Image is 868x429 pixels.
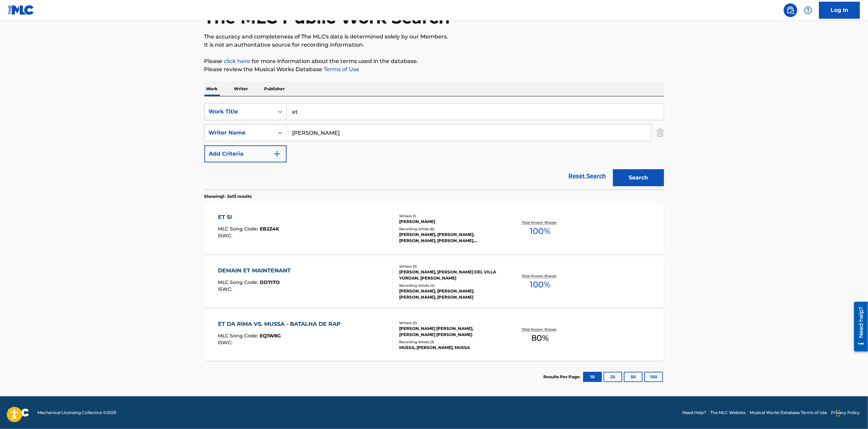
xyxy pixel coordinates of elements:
div: [PERSON_NAME], [PERSON_NAME], [PERSON_NAME], [PERSON_NAME], [PERSON_NAME] [399,232,502,244]
div: Recording Artists ( 6 ) [399,226,502,232]
span: MLC Song Code : [218,333,260,339]
a: Privacy Policy [831,410,860,416]
a: ET SIMLC Song Code:EB2Z4KISWC:Writers (1)[PERSON_NAME]Recording Artists (6)[PERSON_NAME], [PERSON... [204,203,664,254]
button: 25 [603,372,622,382]
img: 9d2ae6d4665cec9f34b9.svg [273,150,281,158]
div: [PERSON_NAME] [399,219,502,225]
p: Showing 1 - 3 of 3 results [204,193,252,200]
form: Search Form [204,103,664,190]
div: Writer Name [209,129,270,137]
button: Search [613,169,664,186]
p: Work [204,82,220,96]
p: Please review the Musical Works Database [204,65,664,74]
a: Public Search [784,3,797,17]
span: MLC Song Code : [218,226,260,232]
a: Log In [819,2,860,19]
iframe: Resource Center [849,299,868,354]
span: Mechanical Licensing Collective © 2025 [37,410,116,416]
iframe: Chat Widget [834,396,868,429]
span: DD7I7O [260,279,280,285]
a: Need Help? [682,410,706,416]
button: 10 [583,372,602,382]
span: ISWC : [218,286,234,292]
img: Delete Criterion [657,124,664,141]
span: EB2Z4K [260,226,279,232]
p: The accuracy and completeness of The MLC's data is determined solely by our Members. [204,33,664,41]
div: ET DA RIMA VS. MUSSA - BATALHA DE RAP [218,320,344,328]
img: help [804,6,812,14]
span: 100 % [530,279,550,291]
div: MUSSA, [PERSON_NAME], MUSSA [399,345,502,351]
img: MLC Logo [8,5,34,15]
a: Musical Works Database Terms of Use [750,410,827,416]
span: EQ1W8G [260,333,281,339]
img: search [786,6,795,14]
div: Drag [836,403,840,424]
p: Total Known Shares: [522,327,558,332]
div: Help [801,3,815,17]
p: Total Known Shares: [522,220,558,225]
span: ISWC : [218,339,234,346]
p: Please for more information about the terms used in the database. [204,57,664,65]
img: logo [8,409,29,417]
span: 80 % [531,332,549,344]
div: [PERSON_NAME] [PERSON_NAME], [PERSON_NAME] [PERSON_NAME] [399,325,502,338]
div: Writers ( 1 ) [399,213,502,219]
div: Writers ( 3 ) [399,264,502,269]
div: Recording Artists ( 4 ) [399,283,502,288]
p: Total Known Shares: [522,273,558,279]
div: [PERSON_NAME], [PERSON_NAME] DEL VILLA YORDAN, [PERSON_NAME] [399,269,502,281]
div: DEMAIN ET MAINTENANT [218,267,294,275]
a: DEMAIN ET MAINTENANTMLC Song Code:DD7I7OISWC:Writers (3)[PERSON_NAME], [PERSON_NAME] DEL VILLA YO... [204,256,664,307]
p: It is not an authoritative source for recording information. [204,41,664,49]
div: Work Title [209,108,270,116]
p: Writer [232,82,250,96]
a: The MLC Website [710,410,746,416]
button: Add Criteria [204,145,287,162]
button: 50 [624,372,643,382]
a: ET DA RIMA VS. MUSSA - BATALHA DE RAPMLC Song Code:EQ1W8GISWC:Writers (2)[PERSON_NAME] [PERSON_NA... [204,310,664,361]
div: ET SI [218,213,279,221]
p: Publisher [262,82,287,96]
a: Terms of Use [323,66,360,73]
div: Writers ( 2 ) [399,320,502,325]
a: click here [224,58,251,64]
span: MLC Song Code : [218,279,260,285]
div: Recording Artists ( 3 ) [399,339,502,345]
div: [PERSON_NAME], [PERSON_NAME], [PERSON_NAME], [PERSON_NAME] [399,288,502,300]
a: Reset Search [565,169,610,184]
span: 100 % [530,225,550,237]
span: ISWC : [218,233,234,239]
p: Results Per Page: [544,374,582,380]
button: 100 [644,372,663,382]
